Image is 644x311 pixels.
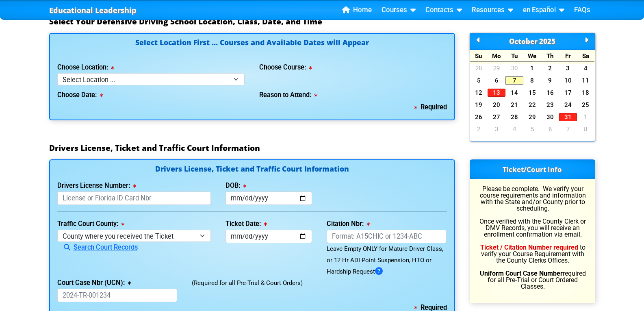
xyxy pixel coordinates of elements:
[57,244,138,251] a: Search Court Records
[523,113,541,121] a: 29
[57,289,178,302] input: 2024-TR-001234
[226,183,246,189] label: DOB:
[488,64,505,72] a: 29
[523,101,541,109] a: 22
[49,143,595,153] h3: Drivers License, Ticket and Traffic Court Information
[541,101,559,109] a: 23
[470,125,488,133] a: 2
[559,101,577,109] a: 24
[488,89,505,97] a: 13
[577,125,595,133] a: 8
[577,76,595,85] a: 11
[488,76,505,85] a: 6
[541,113,559,121] a: 30
[468,4,516,16] a: Resources
[559,64,577,72] a: 3
[523,76,541,85] a: 8
[505,113,523,121] a: 28
[470,160,595,179] h3: Ticket/Court Info
[184,277,454,302] div: (Required for all Pre-Trial & Court Orders)
[327,221,370,227] label: Citation Nbr:
[422,4,465,16] a: Contacts
[57,165,447,174] h4: Drivers License, Ticket and Traffic Court Information
[559,89,577,97] a: 17
[541,64,559,72] a: 2
[470,76,488,85] a: 5
[577,64,595,72] a: 4
[523,125,541,133] a: 5
[541,125,559,133] a: 6
[577,50,595,62] div: Sa
[226,191,312,205] input: mm/dd/yyyy
[57,92,103,98] label: Choose Date:
[57,221,124,227] label: Traffic Court County:
[505,101,523,109] a: 21
[505,64,523,72] a: 30
[470,50,488,62] div: Su
[523,64,541,72] a: 1
[477,186,588,290] p: Please be complete. We verify your course requirements and information with the State and/or Coun...
[577,101,595,109] a: 25
[488,125,505,133] a: 3
[57,183,136,189] label: Drivers License Number:
[505,76,523,85] a: 7
[226,221,267,227] label: Ticket Date:
[259,64,312,71] label: Choose Course:
[57,39,447,56] h4: Select Location First ... Courses and Available Dates will Appear
[57,64,114,71] label: Choose Location:
[339,4,375,16] a: Home
[480,244,578,251] b: Ticket / Citation Number required
[414,103,447,111] b: Required
[523,50,541,62] div: We
[577,113,595,121] a: 1
[505,50,523,62] div: Tu
[470,113,488,121] a: 26
[509,37,538,46] span: October
[470,101,488,109] a: 19
[327,230,447,243] input: Format: A15CHIC or 1234-ABC
[470,89,488,97] a: 12
[559,50,577,62] div: Fr
[559,76,577,85] a: 10
[505,125,523,133] a: 4
[559,125,577,133] a: 7
[488,50,505,62] div: Mo
[488,113,505,121] a: 27
[470,64,488,72] a: 28
[541,50,559,62] div: Th
[57,191,211,205] input: License or Florida ID Card Nbr
[571,4,594,16] a: FAQs
[539,37,555,46] span: 2025
[520,4,568,16] a: en Español
[57,280,131,286] label: Court Case Nbr (UCN):
[49,17,595,26] h3: Select Your Defensive Driving School Location, Class, Date, and Time
[541,76,559,85] a: 9
[505,89,523,97] a: 14
[559,113,577,121] a: 31
[378,4,419,16] a: Courses
[49,4,137,17] a: Educational Leadership
[480,270,563,277] b: Uniform Court Case Number
[226,230,312,243] input: mm/dd/yyyy
[541,89,559,97] a: 16
[577,89,595,97] a: 18
[523,89,541,97] a: 15
[259,92,317,98] label: Reason to Attend:
[488,101,505,109] a: 20
[327,243,447,277] div: Leave Empty ONLY for Mature Driver Class, or 12 Hr ADI Point Suspension, HTO or Hardship Request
